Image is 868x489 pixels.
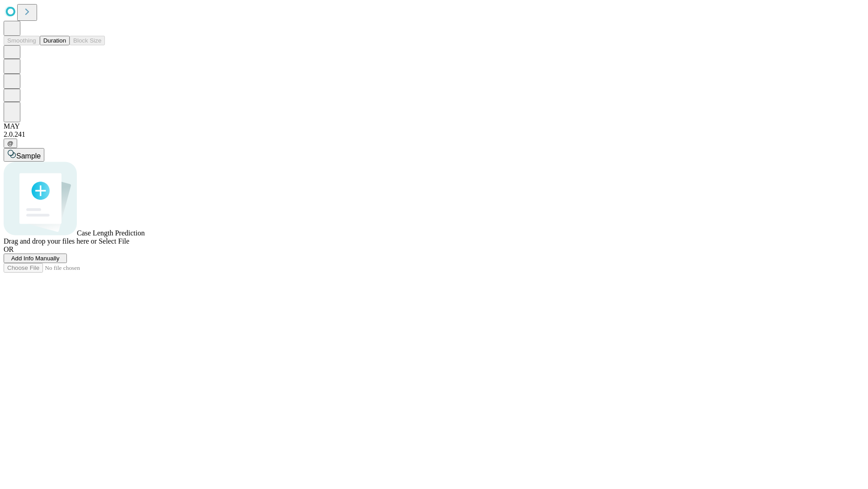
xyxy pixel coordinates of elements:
[4,237,97,245] span: Drag and drop your files here or
[16,152,41,160] span: Sample
[11,255,60,262] span: Add Info Manually
[70,36,105,45] button: Block Size
[4,245,14,253] span: OR
[7,140,14,147] span: @
[4,254,67,263] button: Add Info Manually
[4,130,864,139] div: 2.0.241
[99,237,129,245] span: Select File
[77,229,145,237] span: Case Length Prediction
[4,148,44,162] button: Sample
[4,36,40,45] button: Smoothing
[4,139,17,148] button: @
[40,36,70,45] button: Duration
[4,122,864,130] div: MAY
